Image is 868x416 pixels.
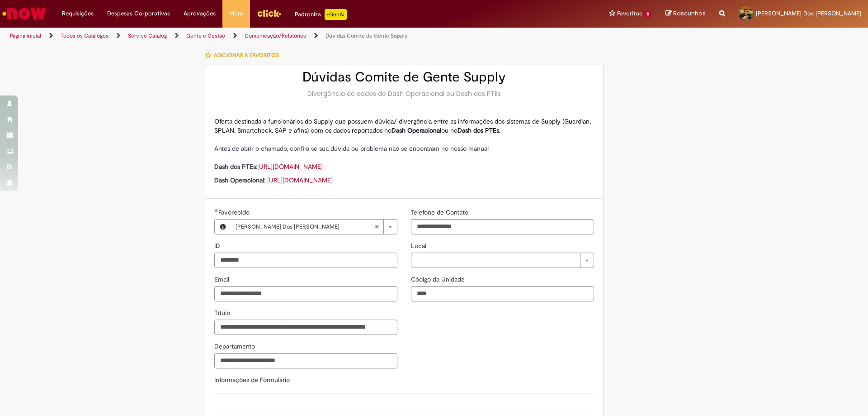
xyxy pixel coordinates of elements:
[214,117,591,134] span: Oferta destinada a funcionários do Supply que possuem dúvida/ divergência entre as informações do...
[257,163,323,171] a: [URL][DOMAIN_NAME]
[295,9,347,20] div: Padroniza
[411,219,594,234] input: Telefone de Contato
[214,353,397,368] input: Departamento
[62,9,94,18] span: Requisições
[411,275,467,283] span: Código da Unidade
[665,10,706,18] a: Rascunhos
[231,220,397,234] a: [PERSON_NAME] Dos [PERSON_NAME]Limpar campo Favorecido
[411,242,428,250] span: Local
[370,220,383,234] abbr: Limpar campo Favorecido
[267,176,333,184] a: [URL][DOMAIN_NAME]
[214,309,232,317] span: Título
[245,32,306,39] a: Comunicação/Relatórios
[215,220,231,234] button: Favorecido, Visualizar este registro Nilton Pereira Dos Santos Junior
[411,208,470,216] span: Telefone de Contato
[756,10,861,17] span: [PERSON_NAME] Dos [PERSON_NAME]
[186,32,225,39] a: Gente e Gestão
[214,286,397,301] input: Email
[644,10,652,18] span: 11
[617,9,642,18] span: Favoritos
[7,28,572,44] ul: Trilhas de página
[214,342,257,350] span: Departamento
[214,176,265,184] strong: Dash Operacional:
[128,32,167,39] a: Service Catalog
[236,220,374,234] span: [PERSON_NAME] Dos [PERSON_NAME]
[1,5,47,23] img: ServiceNow
[214,320,397,335] input: Título
[673,9,706,18] span: Rascunhos
[218,208,251,216] span: Favorecido, Nilton Pereira Dos Santos Junior
[214,253,397,268] input: ID
[411,253,594,268] a: Limpar campo Local
[325,32,408,39] a: Dúvidas Comite de Gente Supply
[392,126,441,134] strong: Dash Operacional
[214,242,222,250] span: ID
[458,126,500,134] strong: Dash dos PTEs.
[214,70,594,85] h2: Dúvidas Comite de Gente Supply
[10,32,41,39] a: Página inicial
[214,376,290,384] label: Informações de Formulário
[229,9,243,18] span: More
[214,89,594,98] div: Divergência de dados do Dash Operacional ou Dash dos PTEs
[214,163,257,171] strong: Dash dos PTEs:
[411,286,594,301] input: Código da Unidade
[257,6,281,20] img: click_logo_yellow_360x200.png
[184,9,216,18] span: Aprovações
[214,209,218,212] span: Obrigatório Preenchido
[325,9,347,20] p: +GenAi
[61,32,108,39] a: Todos os Catálogos
[214,144,489,153] span: Antes de abrir o chamado, confira se sua dúvida ou problema não se encontram no nosso manual
[205,46,284,65] button: Adicionar a Favoritos
[214,275,231,283] span: Email
[214,52,279,59] span: Adicionar a Favoritos
[107,9,170,18] span: Despesas Corporativas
